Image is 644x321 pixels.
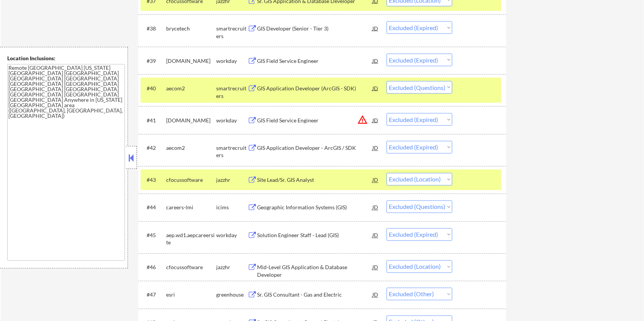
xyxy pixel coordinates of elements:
div: workday [216,232,248,239]
div: jazzhr [216,177,248,184]
div: Geographic Information Systems (GIS) [257,204,372,212]
div: GIS Field Service Engineer [257,57,372,65]
div: GIS Application Developer (ArcGIS - SDK) [257,85,372,92]
div: JD [372,201,379,214]
div: aep.wd1.aepcareersite [166,232,216,247]
div: workday [216,57,248,65]
div: JD [372,141,379,155]
div: careers-lmi [166,204,216,212]
div: GIS Application Developer - ArcGIS / SDK [257,144,372,152]
div: #38 [147,25,160,32]
button: warning_amber [357,114,368,125]
div: GIS Field Service Engineer [257,117,372,124]
div: smartrecruiters [216,85,248,100]
div: #42 [147,144,160,152]
div: [DOMAIN_NAME] [166,57,216,65]
div: #41 [147,117,160,124]
div: #40 [147,85,160,92]
div: #39 [147,57,160,65]
div: Solution Engineer Staff - Lead (GIS) [257,232,372,239]
div: JD [372,113,379,127]
div: cfocussoftware [166,177,216,184]
div: icims [216,204,248,212]
div: GIS Developer (Senior - Tier 3) [257,25,372,32]
div: cfocussoftware [166,264,216,271]
div: Mid-Level GIS Application & Database Developer [257,264,372,279]
div: aecom2 [166,144,216,152]
div: esri [166,291,216,299]
div: #43 [147,177,160,184]
div: #44 [147,204,160,212]
div: JD [372,21,379,35]
div: Sr. GIS Consultant - Gas and Electric [257,291,372,299]
div: #47 [147,291,160,299]
div: smartrecruiters [216,25,248,40]
div: #45 [147,232,160,239]
div: Location Inclusions: [7,55,125,62]
div: #46 [147,264,160,271]
div: smartrecruiters [216,144,248,159]
div: greenhouse [216,291,248,299]
div: [DOMAIN_NAME] [166,117,216,124]
div: JD [372,81,379,95]
div: JD [372,260,379,274]
div: Site Lead/Sr. GIS Analyst [257,177,372,184]
div: brycetech [166,25,216,32]
div: jazzhr [216,264,248,271]
div: JD [372,173,379,187]
div: JD [372,54,379,67]
div: JD [372,288,379,302]
div: JD [372,228,379,242]
div: aecom2 [166,85,216,92]
div: workday [216,117,248,124]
